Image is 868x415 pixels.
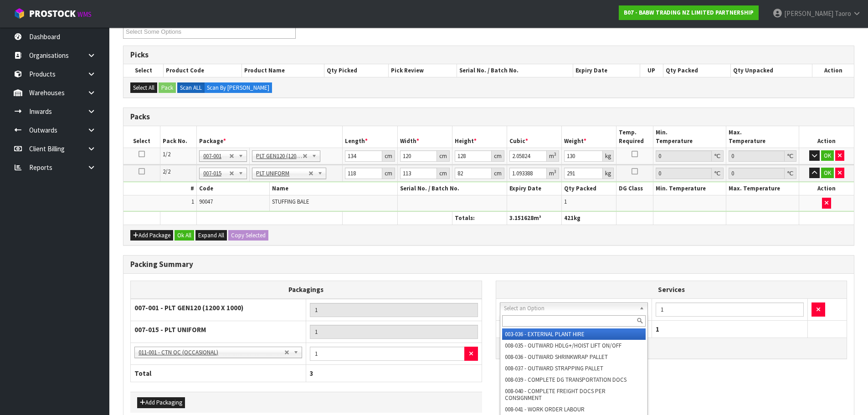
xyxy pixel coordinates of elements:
[139,347,284,358] span: 011-001 - CTN OC (OCCASIONAL)
[130,260,847,269] h3: Packing Summary
[502,363,646,374] li: 008-037 - OUTWARD STRAPPING PALLET
[324,64,389,77] th: Qty Picked
[726,182,799,195] th: Max. Temperature
[799,126,854,148] th: Action
[616,182,653,195] th: DG Class
[564,198,567,205] span: 1
[653,126,726,148] th: Min. Temperature
[256,151,302,162] span: PLT GEN120 (1200 X 1000)
[195,230,227,241] button: Expand All
[730,64,812,77] th: Qty Unpacked
[653,182,726,195] th: Min. Temperature
[123,182,196,195] th: #
[196,126,343,148] th: Package
[785,168,796,179] div: ℃
[457,64,573,77] th: Serial No. / Batch No.
[821,168,834,179] button: OK
[123,64,164,77] th: Select
[452,126,507,148] th: Height
[812,64,854,77] th: Action
[502,351,646,363] li: 008-036 - OUTWARD SHRINKWRAP PALLET
[547,168,559,179] div: m
[507,126,562,148] th: Cubic
[77,10,92,19] small: WMS
[131,281,482,299] th: Packagings
[272,198,309,205] span: STUFFING BALE
[437,150,450,162] div: cm
[492,168,504,179] div: cm
[134,303,243,312] strong: 007-001 - PLT GEN120 (1200 X 1000)
[502,328,646,340] li: 003-036 - EXTERNAL PLANT HIRE
[134,325,206,334] strong: 007-015 - PLT UNIFORM
[397,126,452,148] th: Width
[199,198,213,205] span: 90047
[502,385,646,404] li: 008-040 - COMPLETE FREIGHT DOCS PER CONSIGNMENT
[507,211,562,225] th: m³
[203,151,230,162] span: 007-001
[397,182,507,195] th: Serial No. / Batch No.
[554,151,556,157] sup: 3
[616,126,653,148] th: Temp. Required
[437,168,450,179] div: cm
[603,168,614,179] div: kg
[492,150,504,162] div: cm
[177,82,205,93] label: Scan ALL
[130,230,173,241] button: Add Package
[198,231,224,239] span: Expand All
[554,169,556,174] sup: 3
[504,303,636,314] span: Select an Option
[191,198,194,205] span: 1
[159,82,176,93] button: Pack
[785,150,796,162] div: ℃
[496,281,847,298] th: Services
[203,168,230,179] span: 007-015
[29,8,76,20] span: ProStock
[452,211,507,225] th: Totals:
[310,369,313,378] span: 3
[784,9,833,18] span: [PERSON_NAME]
[619,5,759,20] a: B07 - BABW TRADING NZ LIMITED PARTNERSHIP
[343,126,397,148] th: Length
[382,168,395,179] div: cm
[502,340,646,351] li: 008-035 - OUTWARD HDLG+/HOIST LIFT ON/OFF
[270,182,398,195] th: Name
[14,8,25,19] img: cube-alt.png
[573,64,640,77] th: Expiry Date
[137,397,185,408] button: Add Packaging
[502,404,646,415] li: 008-041 - WORK ORDER LABOUR
[123,126,160,148] th: Select
[663,64,730,77] th: Qty Packed
[502,374,646,385] li: 008-039 - COMPLETE DG TRANSPORTATION DOCS
[130,51,847,59] h3: Picks
[656,325,659,333] span: 1
[130,113,847,121] h3: Packs
[799,182,854,195] th: Action
[712,168,724,179] div: ℃
[163,168,170,175] span: 2/2
[160,126,196,148] th: Pack No.
[163,150,170,158] span: 1/2
[509,214,534,222] span: 3.151628
[562,211,616,225] th: kg
[624,9,754,16] strong: B07 - BABW TRADING NZ LIMITED PARTNERSHIP
[256,168,308,179] span: PLT UNIFORM
[242,64,324,77] th: Product Name
[164,64,242,77] th: Product Code
[603,150,614,162] div: kg
[130,82,157,93] button: Select All
[562,126,616,148] th: Weight
[835,9,851,18] span: Taoro
[564,214,574,222] span: 421
[382,150,395,162] div: cm
[547,150,559,162] div: m
[562,182,616,195] th: Qty Packed
[640,64,663,77] th: UP
[228,230,268,241] button: Copy Selected
[204,82,272,93] label: Scan By [PERSON_NAME]
[496,321,652,338] th: Total
[712,150,724,162] div: ℃
[507,182,562,195] th: Expiry Date
[196,182,269,195] th: Code
[389,64,457,77] th: Pick Review
[175,230,194,241] button: Ok All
